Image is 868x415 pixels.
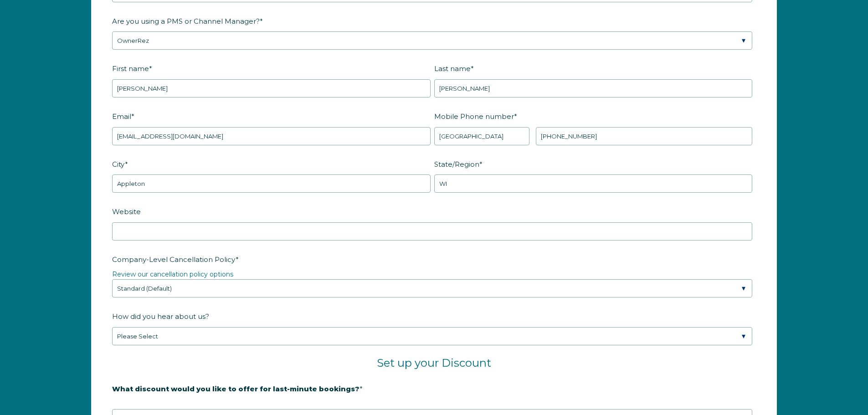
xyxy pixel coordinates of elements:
[434,157,479,171] span: State/Region
[112,61,149,76] span: First name
[112,205,141,219] span: Website
[112,309,209,323] span: How did you hear about us?
[434,61,471,76] span: Last name
[434,109,514,123] span: Mobile Phone number
[112,157,125,171] span: City
[112,400,255,408] strong: 20% is recommended, minimum of 10%
[112,109,131,123] span: Email
[112,252,236,266] span: Company-Level Cancellation Policy
[112,384,360,393] strong: What discount would you like to offer for last-minute bookings?
[377,356,491,369] span: Set up your Discount
[112,14,260,28] span: Are you using a PMS or Channel Manager?
[112,270,233,278] a: Review our cancellation policy options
